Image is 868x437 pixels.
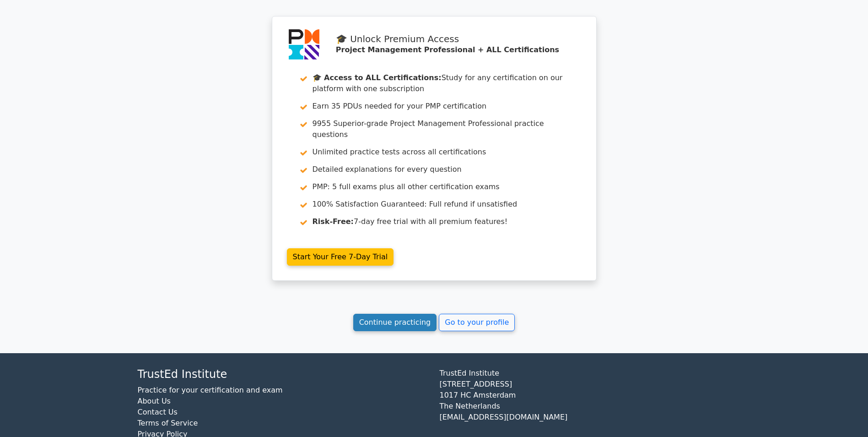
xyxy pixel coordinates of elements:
[138,386,283,394] a: Practice for your certification and exam
[138,397,171,405] a: About Us
[353,314,437,331] a: Continue practicing
[287,248,394,266] a: Start Your Free 7-Day Trial
[138,368,429,381] h4: TrustEd Institute
[138,408,178,416] a: Contact Us
[439,314,515,331] a: Go to your profile
[138,419,198,427] a: Terms of Service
